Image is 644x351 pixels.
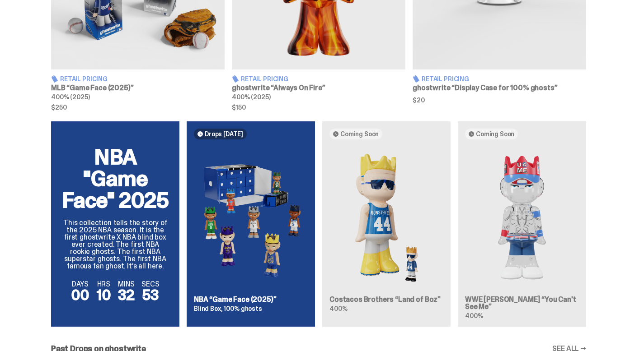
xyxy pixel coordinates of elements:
span: 32 [118,286,134,305]
h2: NBA "Game Face" 2025 [62,146,169,211]
span: 400% (2025) [232,93,270,101]
h3: NBA “Game Face (2025)” [194,296,308,303]
span: Blind Box, [194,305,223,313]
span: DAYS [71,281,89,288]
span: 400% [329,305,347,313]
h3: Costacos Brothers “Land of Boz” [329,296,443,303]
span: 400% [465,312,483,320]
p: This collection tells the story of the 2025 NBA season. It is the first ghostwrite X NBA blind bo... [62,219,169,270]
img: Game Face (2025) [194,147,308,289]
span: 53 [142,286,158,305]
a: Drops [DATE] Game Face (2025) [187,121,315,327]
span: SECS [141,281,159,288]
h3: MLB “Game Face (2025)” [51,84,225,92]
span: $150 [232,104,405,111]
span: Coming Soon [340,130,379,138]
span: Retail Pricing [60,76,108,82]
h3: ghostwrite “Display Case for 100% ghosts” [413,84,586,92]
span: Drops [DATE] [205,130,243,138]
span: Coming Soon [476,130,514,138]
span: 00 [71,286,89,305]
span: 10 [97,286,111,305]
span: 400% (2025) [51,93,89,101]
span: Retail Pricing [422,76,469,82]
span: 100% ghosts [224,305,262,313]
span: MINS [118,281,134,288]
img: You Can't See Me [465,147,579,289]
h3: ghostwrite “Always On Fire” [232,84,405,92]
span: Retail Pricing [241,76,288,82]
h3: WWE [PERSON_NAME] “You Can't See Me” [465,296,579,310]
span: $250 [51,104,225,111]
span: HRS [97,281,111,288]
img: Land of Boz [329,147,443,289]
span: $20 [413,97,586,103]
